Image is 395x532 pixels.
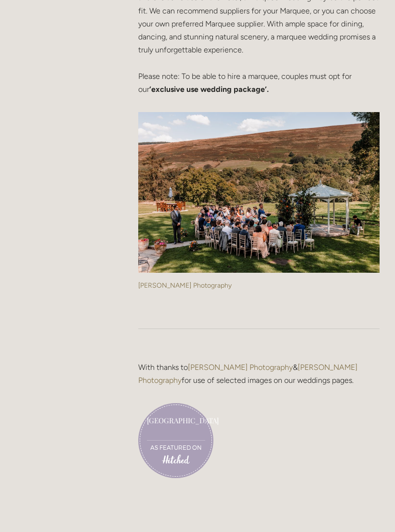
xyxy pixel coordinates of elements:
[138,112,380,273] img: Wedding celebration on Losehill House Hotel & Spa
[150,444,202,451] a: As featured on
[149,85,269,94] strong: ‘exclusive use wedding package’.
[138,281,232,290] a: [PERSON_NAME] Photography
[147,416,205,441] a: [GEOGRAPHIC_DATA]
[157,455,196,464] img: hitched.co.uk
[138,361,380,387] p: With thanks to & for use of selected images on our weddings pages.
[138,363,359,385] a: [PERSON_NAME] Photography
[188,363,293,372] a: [PERSON_NAME] Photography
